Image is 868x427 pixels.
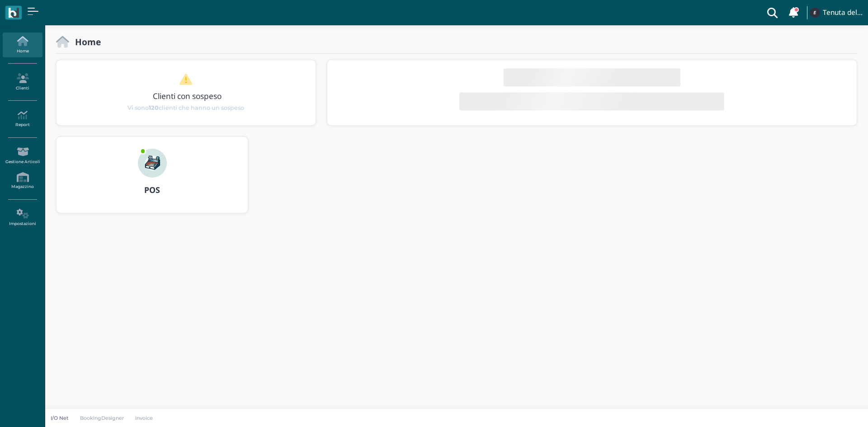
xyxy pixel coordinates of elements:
h3: Clienti con sospeso [75,92,300,100]
a: Gestione Articoli [3,143,42,168]
a: Clienti con sospeso Vi sono120clienti che hanno un sospeso [74,73,298,112]
iframe: Help widget launcher [804,399,860,419]
b: 120 [149,104,159,111]
a: Clienti [3,70,42,94]
b: POS [144,184,160,195]
img: logo [8,8,19,18]
a: Home [3,33,42,57]
span: Vi sono clienti che hanno un sospeso [127,103,244,112]
img: ... [810,8,820,18]
a: ... POS [56,136,248,224]
div: 1 / 1 [57,60,316,125]
h4: Tenuta del Barco [823,9,863,17]
a: Impostazioni [3,205,42,230]
a: Report [3,107,42,131]
a: ... Tenuta del Barco [808,2,863,23]
a: Magazzino [3,169,42,193]
h2: Home [69,37,101,47]
img: ... [138,149,167,178]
